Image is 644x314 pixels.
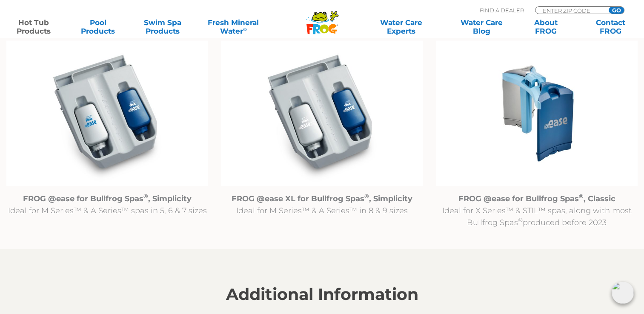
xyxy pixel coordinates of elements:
[458,194,615,203] strong: FROG @ease for Bullfrog Spas , Classic
[456,18,507,35] a: Water CareBlog
[6,40,208,186] img: @ease_Bullfrog_FROG @ease R180 for Bullfrog Spas with Filter
[243,26,247,32] sup: ∞
[143,193,148,200] sup: ®
[73,18,123,35] a: PoolProducts
[361,18,442,35] a: Water CareExperts
[23,194,192,203] strong: FROG @ease for Bullfrog Spas , Simplicity
[60,285,584,304] h2: Additional Information
[518,217,523,223] sup: ®
[585,18,635,35] a: ContactFROG
[542,7,599,14] input: Zip Code Form
[221,40,423,186] img: @ease_Bullfrog_FROG @easeXL for Bullfrog Spas with Filter
[137,18,188,35] a: Swim SpaProducts
[436,193,638,228] p: Ideal for X Series™ & STIL™ spas, along with most Bullfrog Spas produced before 2023
[221,193,423,217] p: Ideal for M Series™ & A Series™ in 8 & 9 sizes
[364,193,369,200] sup: ®
[480,6,524,14] p: Find A Dealer
[521,18,571,35] a: AboutFROG
[612,282,634,304] img: openIcon
[232,194,412,203] strong: FROG @ease XL for Bullfrog Spas , Simplicity
[9,18,59,35] a: Hot TubProducts
[202,18,265,35] a: Fresh MineralWater∞
[578,193,583,200] sup: ®
[609,7,624,14] input: GO
[6,193,208,217] p: Ideal for M Series™ & A Series™ spas in 5, 6 & 7 sizes
[436,40,638,186] img: Untitled design (94)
